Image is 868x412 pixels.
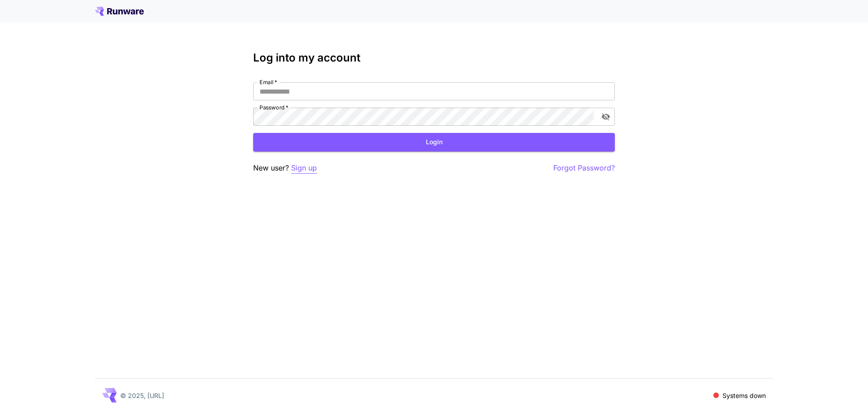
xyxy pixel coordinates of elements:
p: © 2025, [URL] [120,391,164,400]
button: toggle password visibility [598,109,614,125]
button: Forgot Password? [553,162,615,174]
label: Password [259,104,288,111]
p: New user? [253,162,317,174]
button: Login [253,133,615,152]
button: Sign up [291,162,317,174]
p: Systems down [722,391,766,400]
h3: Log into my account [253,52,615,64]
label: Email [259,78,277,86]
